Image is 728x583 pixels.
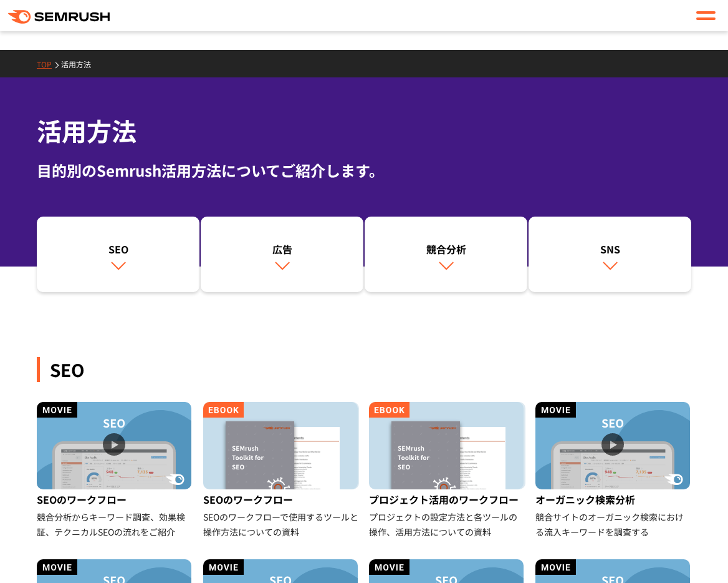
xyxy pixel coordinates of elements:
div: 競合分析 [371,242,521,257]
div: 広告 [207,242,357,257]
div: SNS [535,242,685,257]
div: プロジェクト活用のワークフロー [369,489,525,509]
a: プロジェクト活用のワークフロー プロジェクトの設定方法と各ツールの操作、活用方法についての資料 [369,402,525,539]
div: 競合分析からキーワード調査、効果検証、テクニカルSEOの流れをご紹介 [37,509,193,539]
div: 競合サイトのオーガニック検索における流入キーワードを調査する [535,509,692,539]
div: SEO [43,242,193,257]
a: SEO [37,217,199,293]
div: SEOのワークフロー [203,489,360,509]
div: 目的別のSemrush活用方法についてご紹介します。 [37,159,691,182]
div: SEOのワークフロー [37,489,193,509]
div: SEOのワークフローで使用するツールと操作方法についての資料 [203,509,360,539]
a: 活用方法 [61,59,100,69]
a: 競合分析 [365,217,527,293]
div: SEO [37,357,691,382]
a: オーガニック検索分析 競合サイトのオーガニック検索における流入キーワードを調査する [535,402,692,539]
a: SNS [529,217,691,293]
div: オーガニック検索分析 [535,489,692,509]
a: SEOのワークフロー 競合分析からキーワード調査、効果検証、テクニカルSEOの流れをご紹介 [37,402,193,539]
div: プロジェクトの設定方法と各ツールの操作、活用方法についての資料 [369,509,525,539]
a: SEOのワークフロー SEOのワークフローで使用するツールと操作方法についての資料 [203,402,360,539]
a: TOP [37,59,61,69]
a: 広告 [201,217,363,293]
h1: 活用方法 [37,112,691,149]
